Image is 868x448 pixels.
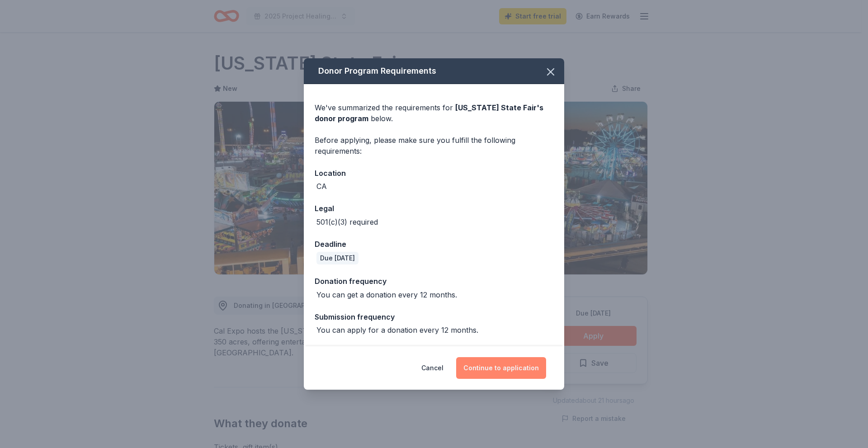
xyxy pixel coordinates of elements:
[316,289,457,300] div: You can get a donation every 12 months.
[316,325,478,335] div: You can apply for a donation every 12 months.
[315,135,553,156] div: Before applying, please make sure you fulfill the following requirements:
[315,311,553,323] div: Submission frequency
[304,58,564,84] div: Donor Program Requirements
[316,217,378,227] div: 501(c)(3) required
[315,275,553,287] div: Donation frequency
[315,102,553,124] div: We've summarized the requirements for below.
[315,203,553,214] div: Legal
[315,238,553,250] div: Deadline
[421,357,443,379] button: Cancel
[316,252,359,264] div: Due [DATE]
[315,167,553,179] div: Location
[316,181,327,192] div: CA
[456,357,546,379] button: Continue to application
